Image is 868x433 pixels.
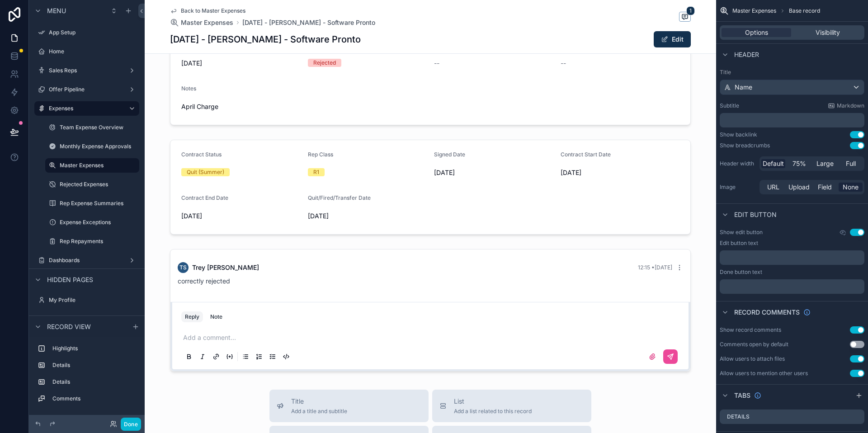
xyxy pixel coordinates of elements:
a: Offer Pipeline [34,82,139,97]
div: Comments open by default [720,341,788,348]
span: Visibility [816,28,840,37]
label: Subtitle [720,102,739,109]
a: Rep Repayments [45,234,139,249]
div: Show record comments [720,326,781,334]
div: scrollable content [29,337,145,415]
label: Done button text [720,268,762,276]
label: Home [49,48,137,55]
span: Hidden pages [47,275,93,284]
span: Base record [789,7,820,14]
a: Team Expense Overview [45,120,139,135]
label: Details [52,378,136,386]
span: Add a list related to this record [454,408,532,415]
label: Sales Reps [49,67,125,74]
a: Markdown [828,102,864,109]
span: Back to Master Expenses [181,7,245,14]
label: Expense Exceptions [60,219,137,226]
button: ListAdd a list related to this record [432,390,591,422]
span: Header [734,50,759,59]
span: Markdown [837,102,864,109]
label: Edit button text [720,240,758,247]
div: scrollable content [720,250,864,265]
span: Master Expenses [181,18,233,27]
label: Show edit button [720,229,763,236]
label: Details [727,413,750,420]
span: List [454,397,532,406]
label: Details [52,362,136,369]
label: Comments [52,395,136,402]
span: Options [745,28,768,37]
a: Dashboards [34,253,139,268]
button: Name [720,80,864,95]
div: Show backlink [720,131,757,138]
span: URL [767,183,779,192]
a: Rejected Expenses [45,177,139,192]
span: Add a title and subtitle [291,408,347,415]
span: Record view [47,322,91,331]
label: Team Expense Overview [60,124,137,131]
span: Title [291,397,347,406]
span: Edit button [734,210,777,219]
div: Allow users to attach files [720,355,785,362]
a: Home [34,44,139,59]
span: None [843,183,859,192]
div: Show breadcrumbs [720,142,770,149]
button: TitleAdd a title and subtitle [269,390,429,422]
label: Header width [720,160,756,167]
label: Master Expenses [60,162,134,169]
button: 1 [679,12,691,23]
span: Master Expenses [732,7,776,14]
label: Title [720,69,864,76]
label: Expenses [49,105,121,112]
a: Expenses [34,101,139,116]
span: 1 [686,6,695,15]
h1: [DATE] - [PERSON_NAME] - Software Pronto [170,33,361,46]
label: My Profile [49,297,137,304]
label: Rep Repayments [60,238,137,245]
span: Full [846,159,856,168]
div: scrollable content [720,113,864,127]
a: Master Expenses [170,18,233,27]
label: Monthly Expense Approvals [60,143,137,150]
span: Large [816,159,834,168]
label: Rejected Expenses [60,181,137,188]
a: [DATE] - [PERSON_NAME] - Software Pronto [242,18,375,27]
label: Offer Pipeline [49,86,125,93]
div: Allow users to mention other users [720,370,808,377]
label: Image [720,184,756,191]
a: Rep Expense Summaries [45,196,139,211]
a: Master Expenses [45,158,139,173]
span: Menu [47,6,66,15]
label: Highlights [52,345,136,352]
a: Sales Reps [34,63,139,78]
a: Monthly Expense Approvals [45,139,139,154]
span: Tabs [734,391,750,400]
button: Edit [654,31,691,47]
label: App Setup [49,29,137,36]
span: Name [735,83,752,92]
span: Record comments [734,308,800,317]
label: Dashboards [49,257,125,264]
a: My Profile [34,293,139,307]
button: Done [121,418,141,431]
a: Back to Master Expenses [170,7,245,14]
span: 75% [793,159,806,168]
span: Field [818,183,832,192]
div: scrollable content [720,279,864,294]
a: App Setup [34,25,139,40]
label: Rep Expense Summaries [60,200,137,207]
span: Upload [788,183,810,192]
span: Default [763,159,784,168]
a: Expense Exceptions [45,215,139,230]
